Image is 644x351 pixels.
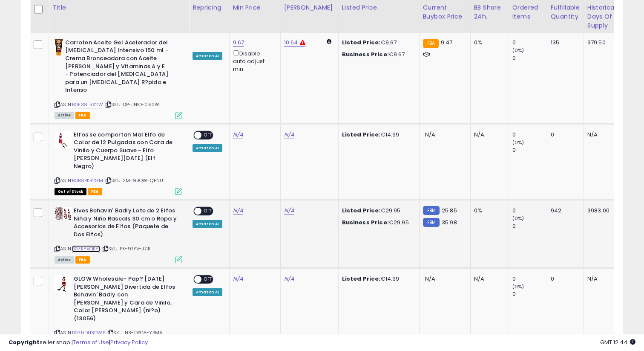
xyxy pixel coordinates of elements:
[474,131,502,139] div: N/A
[512,131,547,139] div: 0
[342,51,413,58] div: €9.67
[233,38,244,47] a: 9.67
[512,47,524,54] small: (0%)
[425,275,435,283] span: N/A
[512,215,524,222] small: (0%)
[600,338,635,346] span: 2025-09-10 12:44 GMT
[74,275,177,325] b: GLOW Wholesale- Pap? [DATE][PERSON_NAME] Divertida de Elfos Behavin' Badly con [PERSON_NAME] y Ca...
[193,288,222,296] div: Amazon AI
[423,218,440,227] small: FBM
[512,222,547,230] div: 0
[423,206,440,215] small: FBM
[193,144,222,152] div: Amazon AI
[9,338,40,346] strong: Copyright
[74,207,177,241] b: Elves Behavin' Badly Lote de 2 Elfos Niña y Niño Rascals 30 cm o Ropa y Accesorios de Elfos (Paqu...
[284,38,298,47] a: 10.64
[284,131,294,139] a: N/A
[551,275,577,283] div: 0
[233,131,243,139] a: N/A
[55,275,72,292] img: 31HJYiFbaEL._SL40_.jpg
[423,3,467,21] div: Current Buybox Price
[9,339,148,347] div: seller snap | |
[342,275,381,283] b: Listed Price:
[512,146,547,154] div: 0
[201,276,215,283] span: OFF
[110,338,148,346] a: Privacy Policy
[587,131,615,139] div: N/A
[474,275,502,283] div: N/A
[442,218,457,226] span: 35.98
[512,54,547,62] div: 0
[193,52,222,60] div: Amazon AI
[233,275,243,283] a: N/A
[342,131,413,139] div: €14.99
[587,275,615,283] div: N/A
[55,256,74,264] span: All listings currently available for purchase on Amazon
[55,131,182,194] div: ASIN:
[342,275,413,283] div: €14.99
[551,39,577,46] div: 135
[342,219,413,226] div: €29.95
[75,256,90,264] span: FBA
[193,3,226,12] div: Repricing
[551,207,577,215] div: 942
[55,112,74,119] span: All listings currently available for purchase on Amazon
[587,39,615,46] div: 379.50
[551,3,580,21] div: Fulfillable Quantity
[88,188,102,195] span: FBA
[441,38,453,46] span: 9.47
[55,188,86,195] span: All listings that are currently out of stock and unavailable for purchase on Amazon
[101,245,150,252] span: | SKU: PX-9TYV-J7JI
[551,131,577,139] div: 0
[284,3,335,12] div: [PERSON_NAME]
[342,39,413,46] div: €9.67
[342,218,389,226] b: Business Price:
[72,177,103,184] a: B0B8PKB2GM
[342,206,381,215] b: Listed Price:
[512,39,547,46] div: 0
[201,131,215,139] span: OFF
[72,101,103,108] a: B0F38LRX2W
[73,338,109,346] a: Terms of Use
[512,3,543,21] div: Ordered Items
[512,207,547,215] div: 0
[201,208,215,215] span: OFF
[193,220,222,228] div: Amazon AI
[474,3,505,21] div: BB Share 24h.
[55,39,63,56] img: 4108awRTwsL._SL40_.jpg
[284,206,294,215] a: N/A
[342,131,381,139] b: Listed Price:
[104,101,159,108] span: | SKU: DP-JN1O-092W
[55,207,182,262] div: ASIN:
[474,39,502,46] div: 0%
[55,39,182,118] div: ASIN:
[512,275,547,283] div: 0
[52,3,185,12] div: Title
[65,39,169,96] b: Carroten Aceite Gel Acelerador del [MEDICAL_DATA] Intensivo 150 ml - Crema Bronceadora con Aceite...
[233,49,274,73] div: Disable auto adjust min
[442,206,457,215] span: 25.85
[74,131,177,173] b: Elfos se comportan Mal Elfo de Color de 12 Pulgadas con Cara de Vinilo y Cuerpo Suave - Elfo [PER...
[342,3,416,12] div: Listed Price
[104,177,163,184] span: | SKU: 2M-93QW-QPNU
[342,50,389,58] b: Business Price:
[587,207,615,215] div: 3983.00
[512,139,524,146] small: (0%)
[512,290,547,298] div: 0
[55,207,72,220] img: 512Ih5fODiL._SL40_.jpg
[342,207,413,215] div: €29.95
[72,245,100,252] a: B07KYVQKY1
[587,3,618,30] div: Historical Days Of Supply
[55,131,72,148] img: 31oIZmbHIxL._SL40_.jpg
[284,275,294,283] a: N/A
[474,207,502,215] div: 0%
[425,131,435,139] span: N/A
[75,112,90,119] span: FBA
[342,38,381,46] b: Listed Price:
[233,206,243,215] a: N/A
[233,3,277,12] div: Min Price
[423,39,439,48] small: FBA
[512,283,524,290] small: (0%)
